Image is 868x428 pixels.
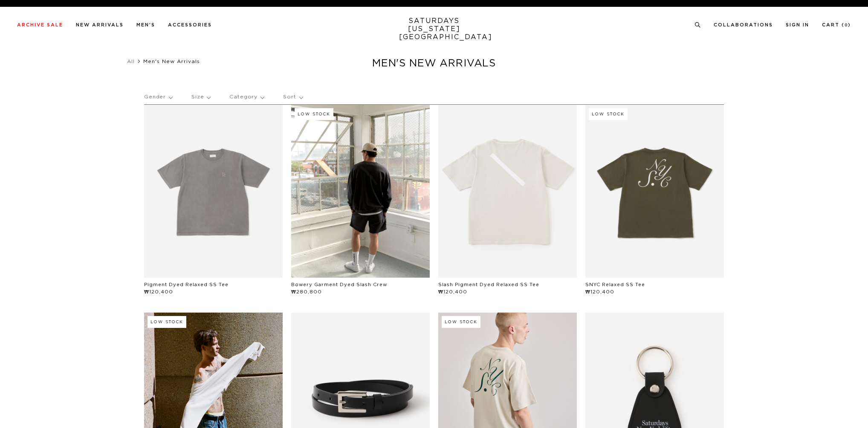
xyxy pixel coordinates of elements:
[76,23,124,27] a: New Arrivals
[143,59,200,64] span: Men's New Arrivals
[845,23,848,27] small: 0
[191,87,210,107] p: Size
[585,290,614,294] span: ₩120,400
[17,23,63,27] a: Archive Sale
[144,87,172,107] p: Gender
[714,23,773,27] a: Collaborations
[136,23,155,27] a: Men's
[442,316,480,328] div: Low Stock
[295,108,333,120] div: Low Stock
[283,87,302,107] p: Sort
[144,282,229,287] a: Pigment Dyed Relaxed SS Tee
[168,23,212,27] a: Accessories
[144,290,173,294] span: ₩120,400
[291,282,387,287] a: Bowery Garment Dyed Slash Crew
[438,282,539,287] a: Slash Pigment Dyed Relaxed SS Tee
[291,290,322,294] span: ₩280,800
[148,316,186,328] div: Low Stock
[786,23,809,27] a: Sign In
[127,59,135,64] a: All
[589,108,628,120] div: Low Stock
[399,17,469,41] a: SATURDAYS[US_STATE][GEOGRAPHIC_DATA]
[438,290,467,294] span: ₩120,400
[822,23,851,27] a: Cart (0)
[585,282,645,287] a: SNYC Relaxed SS Tee
[229,87,264,107] p: Category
